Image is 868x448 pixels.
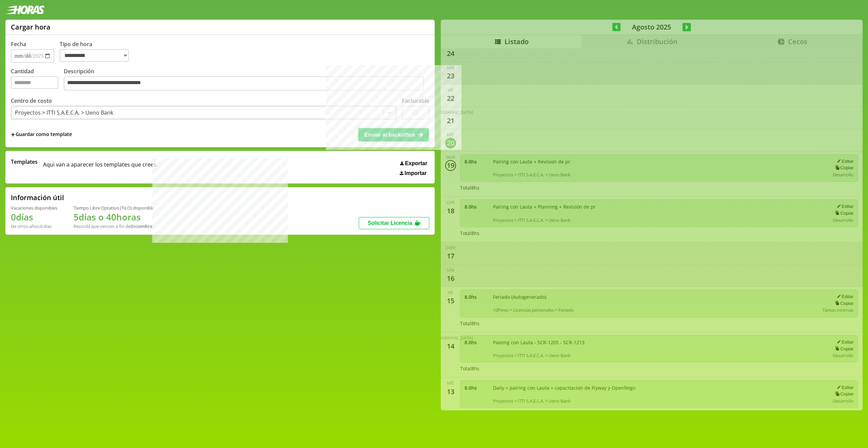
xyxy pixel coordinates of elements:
textarea: Descripción [64,76,424,91]
label: Descripción [64,67,429,92]
span: Enviar al backoffice [364,132,415,138]
span: Importar [405,170,427,176]
span: Exportar [405,160,427,167]
select: Tipo de hora [60,49,129,62]
label: Facturable [402,97,429,104]
span: Templates [11,158,38,165]
h1: 5 días o 40 horas [74,211,154,223]
div: Proyectos > ITTI S.A.E.C.A. > Ueno Bank [15,109,113,116]
span: +Guardar como template [11,131,72,138]
label: Centro de costo [11,97,52,104]
label: Tipo de hora [60,40,134,63]
span: + [11,131,15,138]
h1: 0 días [11,211,57,223]
button: Solicitar Licencia [359,217,429,229]
h1: Cargar hora [11,22,51,32]
span: Solicitar Licencia [368,220,412,226]
label: Fecha [11,40,26,48]
button: Exportar [398,160,429,167]
button: Enviar al backoffice [358,128,429,141]
input: Cantidad [11,76,58,89]
div: Vacaciones disponibles [11,205,57,211]
h2: Información útil [11,193,64,202]
img: logotipo [5,5,45,14]
div: Recordá que vencen a fin de [74,223,154,229]
label: Cantidad [11,67,64,92]
b: Diciembre [131,223,152,229]
span: Aqui van a aparecer los templates que crees. [43,158,158,176]
div: De otros años: 0 días [11,223,57,229]
div: Tiempo Libre Optativo (TiLO) disponible [74,205,154,211]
